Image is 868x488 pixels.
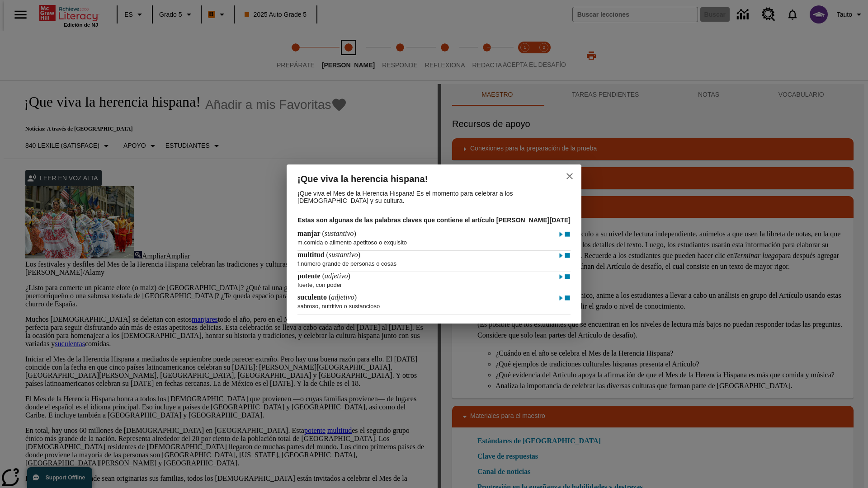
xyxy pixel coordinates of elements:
span: m. [297,239,304,246]
img: Detener - suculento [564,294,571,303]
p: número grande de personas o cosas [297,256,569,267]
span: adjetivo [325,272,348,280]
p: fuerte, con poder [297,277,569,288]
h3: Estas son algunas de las palabras claves que contiene el artículo [PERSON_NAME][DATE] [297,209,571,230]
img: Detener - multitud [564,251,571,260]
p: sabroso, nutritivo o sustancioso [297,298,569,310]
img: Detener - manjar [564,230,571,239]
h4: ( ) [297,251,360,259]
span: manjar [297,230,322,237]
h2: ¡Que viva la herencia hispana! [297,172,543,186]
h4: ( ) [297,230,356,238]
img: Reproducir - multitud [558,251,564,260]
span: multitud [297,251,326,258]
img: Reproducir - potente [558,272,564,282]
h4: ( ) [297,272,350,280]
p: comida o alimento apetitoso o exquisito [297,235,569,246]
img: Reproducir - suculento [558,294,564,303]
img: Detener - potente [564,272,571,282]
h4: ( ) [297,293,357,301]
span: f. [297,260,301,267]
span: suculento [297,293,329,301]
button: close [559,165,580,187]
span: sustantivo [325,230,354,237]
span: sustantivo [329,251,358,258]
p: ¡Que viva el Mes de la Herencia Hispana! Es el momento para celebrar a los [DEMOGRAPHIC_DATA] y s... [297,186,569,209]
img: Reproducir - manjar [558,230,564,239]
span: potente [297,272,322,280]
span: adjetivo [331,293,354,301]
